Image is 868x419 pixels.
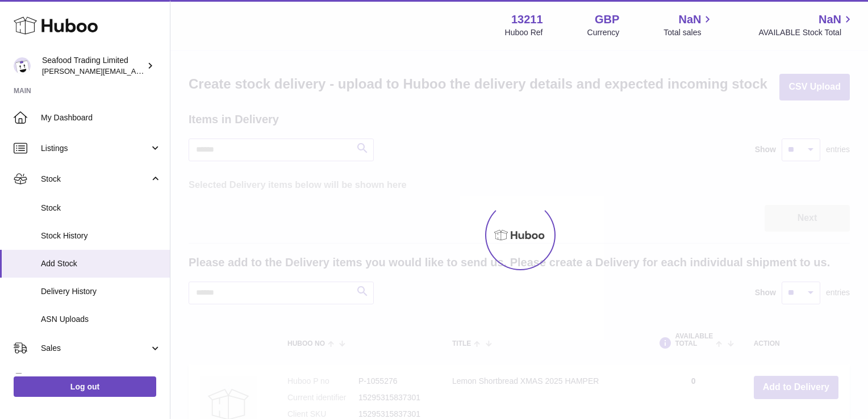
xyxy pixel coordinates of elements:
span: NaN [819,12,841,27]
span: Add Stock [41,258,161,269]
span: ASN Uploads [41,314,161,325]
img: nathaniellynch@rickstein.com [14,57,31,74]
div: Currency [587,27,620,38]
span: AVAILABLE Stock Total [758,27,854,38]
a: Log out [14,376,156,397]
span: Stock [41,174,149,185]
div: Seafood Trading Limited [42,55,144,77]
span: Total sales [663,27,714,38]
span: Stock History [41,231,161,241]
span: Delivery History [41,286,161,297]
span: Sales [41,343,149,354]
strong: GBP [595,12,619,27]
span: Stock [41,203,161,213]
span: [PERSON_NAME][EMAIL_ADDRESS][DOMAIN_NAME] [42,66,228,76]
span: Listings [41,143,149,154]
a: NaN AVAILABLE Stock Total [758,12,854,38]
a: NaN Total sales [663,12,714,38]
strong: 13211 [511,12,543,27]
span: NaN [678,12,701,27]
span: My Dashboard [41,112,161,123]
div: Huboo Ref [505,27,543,38]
